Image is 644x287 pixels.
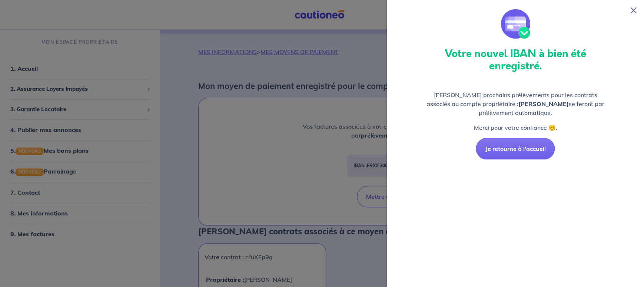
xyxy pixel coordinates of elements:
img: illu_payment_valid.svg [501,9,530,39]
p: [PERSON_NAME] prochains prélèvements pour les contrats associés au compte propriétaire : se feron... [422,90,608,117]
strong: [PERSON_NAME] [518,100,569,108]
p: Merci pour votre confiance 😊. [422,123,608,132]
button: Je retourne à l'accueil [476,138,555,159]
h3: Votre nouvel IBAN à bien été enregistré. [422,48,608,73]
